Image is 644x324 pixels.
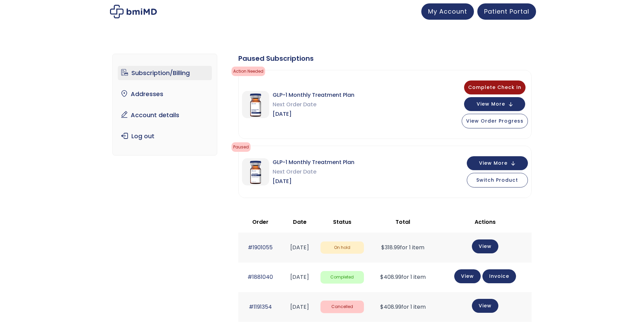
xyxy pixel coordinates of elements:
span: Complete Check In [468,84,521,91]
span: $ [381,244,385,251]
time: [DATE] [290,244,309,251]
span: [DATE] [273,109,354,119]
span: My Account [428,7,467,16]
a: My Account [421,3,474,20]
span: Cancelled [320,301,364,313]
a: #1191354 [249,303,272,311]
span: Switch Product [476,177,518,183]
span: $ [380,303,384,311]
span: GLP-1 Monthly Treatment Plan [273,90,354,100]
span: Next Order Date [273,100,354,109]
span: Completed [320,271,364,284]
span: 408.99 [380,303,401,311]
td: for 1 item [367,263,438,292]
span: View More [477,102,505,106]
a: Log out [118,129,212,143]
a: View [472,239,498,253]
span: Status [333,218,351,226]
span: Patient Portal [484,7,529,16]
span: 408.99 [380,273,401,281]
span: On hold [320,241,364,254]
button: View More [467,156,528,170]
span: Actions [475,218,496,226]
nav: Account pages [112,54,217,156]
a: View [472,299,498,313]
button: Complete Check In [464,80,526,94]
span: Date [293,218,307,226]
td: for 1 item [367,292,438,322]
a: Account details [118,108,212,122]
a: #1901055 [248,244,273,251]
span: Action Needed [232,67,265,76]
a: Addresses [118,87,212,101]
a: Patient Portal [477,3,536,20]
div: Paused Subscriptions [238,54,532,63]
button: View Order Progress [462,114,528,128]
a: #1881040 [247,273,273,281]
img: My account [110,5,157,18]
span: Total [395,218,410,226]
span: Order [252,218,269,226]
span: View More [479,161,508,165]
a: Invoice [482,269,516,283]
button: Switch Product [467,173,528,187]
span: View Order Progress [466,118,523,124]
time: [DATE] [290,303,309,311]
td: for 1 item [367,233,438,262]
span: 318.99 [381,244,400,251]
time: [DATE] [290,273,309,281]
a: Subscription/Billing [118,66,212,80]
a: View [454,269,481,283]
span: $ [380,273,384,281]
span: Paused [232,142,251,152]
button: View More [464,97,525,111]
